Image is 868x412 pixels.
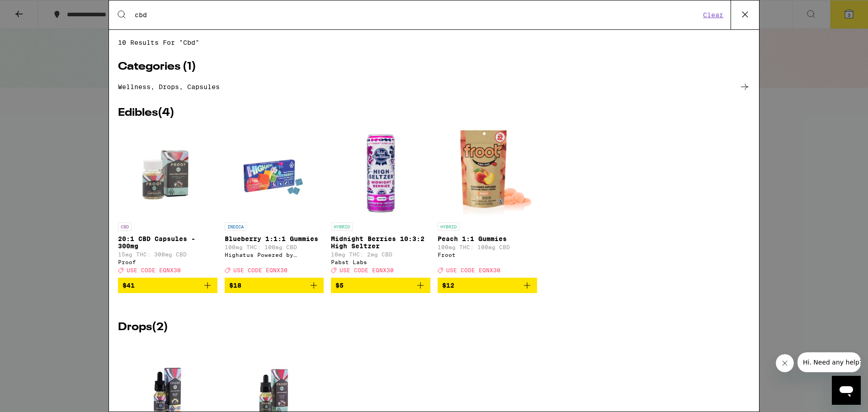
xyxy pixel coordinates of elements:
[225,244,324,250] p: 100mg THC: 100mg CBD
[340,267,394,273] span: USE CODE EQNX30
[118,251,217,257] p: 15mg THC: 300mg CBD
[335,128,426,218] img: Pabst Labs - Midnight Berries 10:3:2 High Seltzer
[331,223,353,231] p: HYBRID
[438,235,537,242] p: Peach 1:1 Gummies
[442,282,454,289] span: $12
[832,376,861,405] iframe: Button to launch messaging window
[118,39,750,46] span: 10 results for "cbd"
[331,128,430,278] a: Open page for Midnight Berries 10:3:2 High Seltzer from Pabst Labs
[331,251,430,257] p: 10mg THC: 2mg CBD
[118,259,217,265] div: Proof
[438,252,537,258] div: Froot
[118,322,750,333] h2: Drops ( 2 )
[438,223,459,231] p: HYBRID
[446,267,500,273] span: USE CODE EQNX30
[118,235,217,250] p: 20:1 CBD Capsules - 300mg
[118,223,132,231] p: CBD
[118,108,750,118] h2: Edibles ( 4 )
[225,252,324,258] div: Highatus Powered by Cannabiotix
[438,128,537,278] a: Open page for Peach 1:1 Gummies from Froot
[5,6,65,14] span: Hi. Need any help?
[229,282,241,289] span: $18
[438,278,537,293] button: Add to bag
[225,235,324,242] p: Blueberry 1:1:1 Gummies
[331,259,430,265] div: Pabst Labs
[127,267,181,273] span: USE CODE EQNX30
[335,282,344,289] span: $5
[441,128,533,218] img: Froot - Peach 1:1 Gummies
[700,11,726,19] button: Clear
[118,128,217,278] a: Open page for 20:1 CBD Capsules - 300mg from Proof
[118,128,217,218] img: Proof - 20:1 CBD Capsules - 300mg
[229,128,319,218] img: Highatus Powered by Cannabiotix - Blueberry 1:1:1 Gummies
[225,223,246,231] p: INDICA
[797,352,861,372] iframe: Message from company
[438,244,537,250] p: 100mg THC: 100mg CBD
[134,11,700,19] input: Search for products & categories
[233,267,288,273] span: USE CODE EQNX30
[331,235,430,250] p: Midnight Berries 10:3:2 High Seltzer
[225,128,324,278] a: Open page for Blueberry 1:1:1 Gummies from Highatus Powered by Cannabiotix
[123,282,135,289] span: $41
[118,278,217,293] button: Add to bag
[331,278,430,293] button: Add to bag
[118,81,750,92] a: Wellness, drops, capsules
[225,278,324,293] button: Add to bag
[776,354,794,372] iframe: Close message
[118,62,750,72] h2: Categories ( 1 )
